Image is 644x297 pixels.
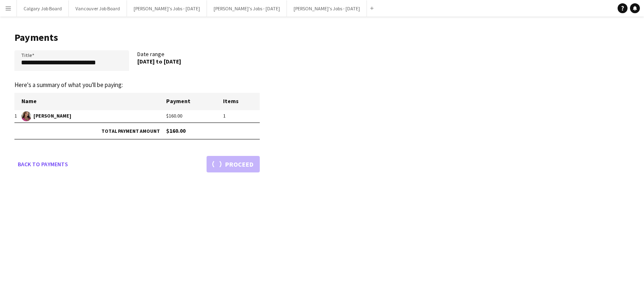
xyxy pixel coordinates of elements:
[21,93,166,110] th: Name
[14,81,260,89] p: Here's a summary of what you'll be paying:
[166,110,223,123] td: $160.00
[137,58,252,65] div: [DATE] to [DATE]
[14,156,71,172] a: Back to payments
[223,93,260,110] th: Items
[166,93,223,110] th: Payment
[207,0,287,16] button: [PERSON_NAME]'s Jobs - [DATE]
[69,0,127,16] button: Vancouver Job Board
[287,0,367,16] button: [PERSON_NAME]'s Jobs - [DATE]
[223,110,260,123] td: 1
[137,50,260,74] div: Date range
[14,123,166,139] td: Total payment amount
[17,0,69,16] button: Calgary Job Board
[21,111,166,121] span: [PERSON_NAME]
[14,110,21,123] td: 1
[127,0,207,16] button: [PERSON_NAME]'s Jobs - [DATE]
[14,31,260,44] h1: Payments
[166,123,260,139] td: $160.00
